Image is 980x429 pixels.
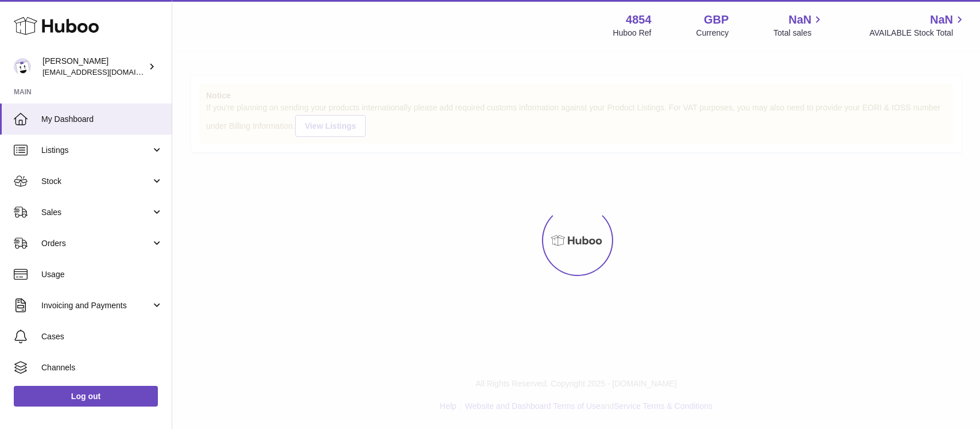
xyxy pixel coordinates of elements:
span: Usage [41,269,163,280]
a: NaN AVAILABLE Stock Total [869,12,966,39]
a: Log out [14,386,158,407]
span: Orders [41,238,151,249]
span: Listings [41,145,151,156]
span: Total sales [773,28,824,39]
a: NaN Total sales [773,12,824,39]
strong: 4854 [626,12,652,28]
span: Channels [41,362,163,373]
span: [EMAIL_ADDRESS][DOMAIN_NAME] [42,67,169,76]
span: NaN [788,12,811,28]
span: Sales [41,207,151,218]
span: Cases [41,331,163,342]
span: AVAILABLE Stock Total [869,28,966,39]
div: [PERSON_NAME] [42,56,146,78]
span: Invoicing and Payments [41,300,151,311]
div: Currency [696,28,729,39]
span: My Dashboard [41,114,163,125]
img: jimleo21@yahoo.gr [14,58,31,75]
span: Stock [41,176,151,187]
span: NaN [930,12,953,28]
div: Huboo Ref [613,28,652,39]
strong: GBP [704,12,729,28]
